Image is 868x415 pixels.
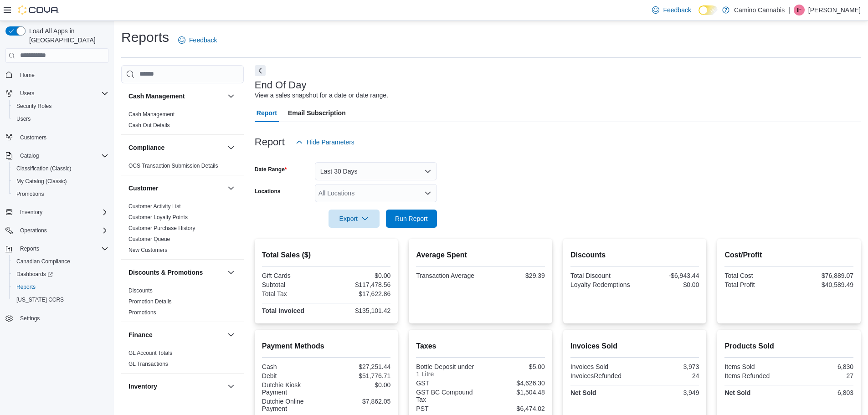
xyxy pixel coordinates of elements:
[9,281,112,293] button: Reports
[637,272,699,279] div: -$6,943.44
[13,176,71,187] a: My Catalog (Classic)
[13,256,108,267] span: Canadian Compliance
[255,65,266,76] button: Next
[2,131,112,144] button: Customers
[16,69,108,81] span: Home
[226,91,236,102] button: Cash Management
[128,236,170,243] span: Customer Queue
[791,389,853,396] div: 6,803
[724,341,853,352] h2: Products Sold
[416,272,478,279] div: Transaction Average
[9,113,112,125] button: Users
[128,287,153,294] a: Discounts
[16,132,50,143] a: Customers
[788,5,790,15] p: |
[2,206,112,219] button: Inventory
[416,379,478,387] div: GST
[128,92,224,101] button: Cash Management
[226,183,236,194] button: Customer
[128,382,224,391] button: Inventory
[16,283,36,291] span: Reports
[288,104,346,122] span: Email Subscription
[328,381,390,389] div: $0.00
[20,227,47,234] span: Operations
[128,268,224,277] button: Discounts & Promotions
[20,315,40,322] span: Settings
[20,245,39,252] span: Reports
[226,142,236,153] button: Compliance
[128,163,218,169] a: OCS Transaction Submission Details
[262,290,324,297] div: Total Tax
[20,72,35,79] span: Home
[791,372,853,379] div: 27
[13,163,108,174] span: Classification (Classic)
[262,398,324,412] div: Dutchie Online Payment
[128,184,224,193] button: Customer
[226,381,236,392] button: Inventory
[128,298,172,305] a: Promotion Details
[121,348,244,373] div: Finance
[724,281,787,288] div: Total Profit
[699,5,718,15] input: Dark Mode
[20,90,34,97] span: Users
[791,272,853,279] div: $76,889.07
[724,272,787,279] div: Total Cost
[570,372,633,379] div: InvoicesRefunded
[808,5,861,15] p: [PERSON_NAME]
[128,330,224,339] button: Finance
[26,26,108,45] span: Load All Apps in [GEOGRAPHIC_DATA]
[9,162,112,175] button: Classification (Classic)
[570,389,596,396] strong: Net Sold
[791,363,853,370] div: 6,830
[2,242,112,255] button: Reports
[328,398,390,405] div: $7,862.05
[570,250,699,261] h2: Discounts
[663,5,691,15] span: Feedback
[13,269,56,280] a: Dashboards
[128,361,168,367] a: GL Transactions
[128,203,181,210] a: Customer Activity List
[2,149,112,162] button: Catalog
[128,247,167,253] a: New Customers
[416,405,478,412] div: PST
[128,382,157,391] h3: Inventory
[16,225,108,236] span: Operations
[307,138,354,147] span: Hide Parameters
[226,329,236,340] button: Finance
[128,225,195,231] a: Customer Purchase History
[128,360,168,368] span: GL Transactions
[262,381,324,396] div: Dutchie Kiosk Payment
[9,268,112,281] a: Dashboards
[13,163,75,174] a: Classification (Classic)
[189,36,217,45] span: Feedback
[791,281,853,288] div: $40,589.49
[637,372,699,379] div: 24
[483,379,545,387] div: $4,626.30
[128,184,158,193] h3: Customer
[20,134,46,141] span: Customers
[16,313,43,324] a: Settings
[128,162,218,169] span: OCS Transaction Submission Details
[128,349,172,357] span: GL Account Totals
[262,363,324,370] div: Cash
[570,281,633,288] div: Loyalty Redemptions
[570,363,633,370] div: Invoices Sold
[128,214,188,220] a: Customer Loyalty Points
[794,5,805,15] div: Ian Fundytus
[483,405,545,412] div: $6,474.02
[128,203,181,210] span: Customer Activity List
[386,210,437,228] button: Run Report
[724,363,787,370] div: Items Sold
[128,330,153,339] h3: Finance
[16,258,70,265] span: Canadian Compliance
[13,282,39,292] a: Reports
[13,189,108,200] span: Promotions
[128,143,224,152] button: Compliance
[255,137,285,148] h3: Report
[570,341,699,352] h2: Invoices Sold
[16,313,108,324] span: Settings
[724,389,750,396] strong: Net Sold
[128,298,172,305] span: Promotion Details
[9,175,112,188] button: My Catalog (Classic)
